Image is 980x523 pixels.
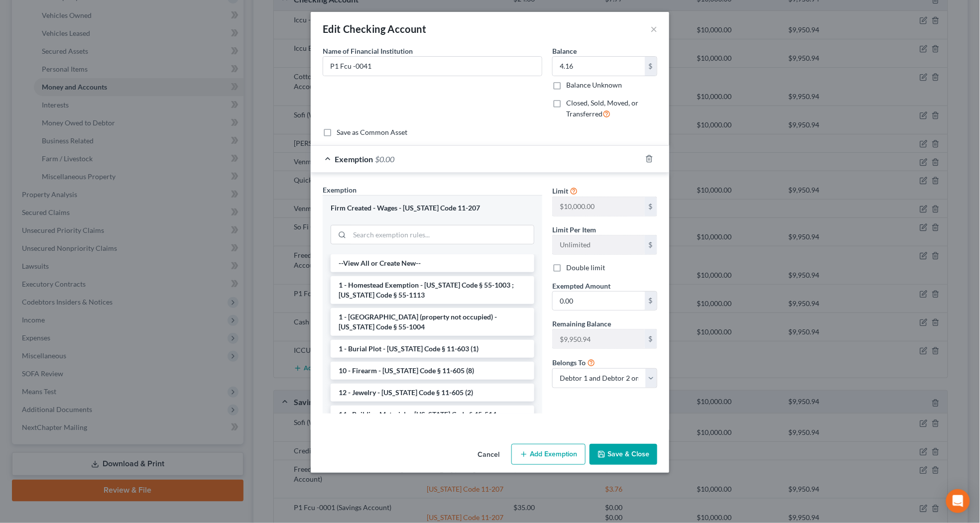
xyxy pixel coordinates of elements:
div: $ [645,235,657,254]
button: × [650,23,657,35]
button: Cancel [470,445,507,465]
li: 1 - Burial Plot - [US_STATE] Code § 11-603 (1) [331,340,534,358]
span: Belongs To [552,358,586,367]
input: 0.00 [553,57,645,76]
input: 0.00 [553,292,645,311]
div: $ [645,197,657,216]
span: Exempted Amount [552,282,611,290]
input: Enter name... [323,57,542,76]
label: Save as Common Asset [337,127,407,137]
div: $ [645,57,657,76]
input: -- [553,197,645,216]
li: --View All or Create New-- [331,254,534,272]
button: Save & Close [590,444,657,465]
label: Balance [552,46,577,56]
div: $ [645,329,657,348]
button: Add Exemption [511,444,586,465]
label: Remaining Balance [552,318,611,329]
li: 10 - Firearm - [US_STATE] Code § 11-605 (8) [331,362,534,380]
label: Limit Per Item [552,224,596,235]
li: 1 - Homestead Exemption - [US_STATE] Code § 55-1003 ; [US_STATE] Code § 55-1113 [331,276,534,304]
input: -- [553,329,645,348]
span: Closed, Sold, Moved, or Transferred [566,99,638,118]
span: Name of Financial Institution [323,47,413,55]
li: 1 - [GEOGRAPHIC_DATA] (property not occupied) - [US_STATE] Code § 55-1004 [331,308,534,336]
label: Double limit [566,263,605,273]
li: 14 - Building Materials - [US_STATE] Code § 45-514 [331,406,534,423]
div: Open Intercom Messenger [946,489,970,513]
input: Search exemption rules... [350,225,534,244]
span: Exemption [323,186,357,194]
label: Balance Unknown [566,80,622,90]
div: Firm Created - Wages - [US_STATE] Code 11-207 [331,204,534,213]
span: $0.00 [375,154,394,164]
div: $ [645,292,657,311]
input: -- [553,235,645,254]
span: Exemption [335,154,373,164]
div: Edit Checking Account [323,22,426,36]
li: 12 - Jewelry - [US_STATE] Code § 11-605 (2) [331,384,534,402]
span: Limit [552,187,568,195]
